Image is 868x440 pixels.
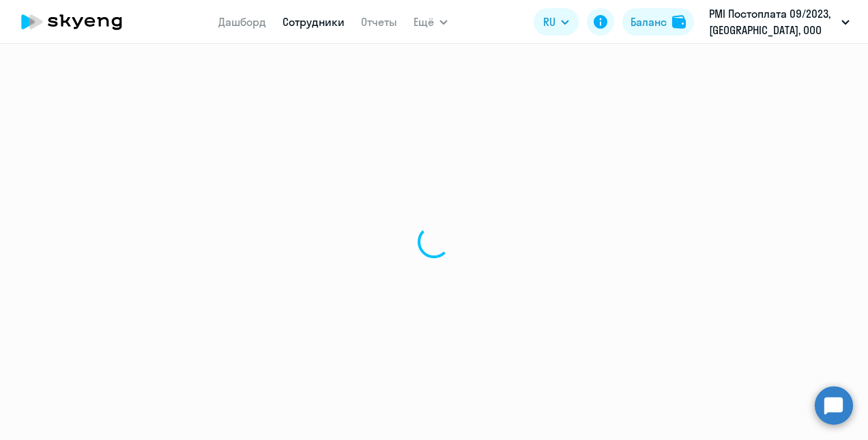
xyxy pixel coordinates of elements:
[414,8,448,36] button: Ещё
[218,15,266,29] a: Дашборд
[534,8,579,36] button: RU
[543,14,555,30] span: RU
[672,15,686,29] img: balance
[361,15,397,29] a: Отчеты
[283,15,345,29] a: Сотрудники
[631,14,667,30] div: Баланс
[622,8,694,36] button: Балансbalance
[709,5,836,38] p: PMI Постоплата 09/2023, [GEOGRAPHIC_DATA], ООО
[702,5,856,38] button: PMI Постоплата 09/2023, [GEOGRAPHIC_DATA], ООО
[414,14,434,30] span: Ещё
